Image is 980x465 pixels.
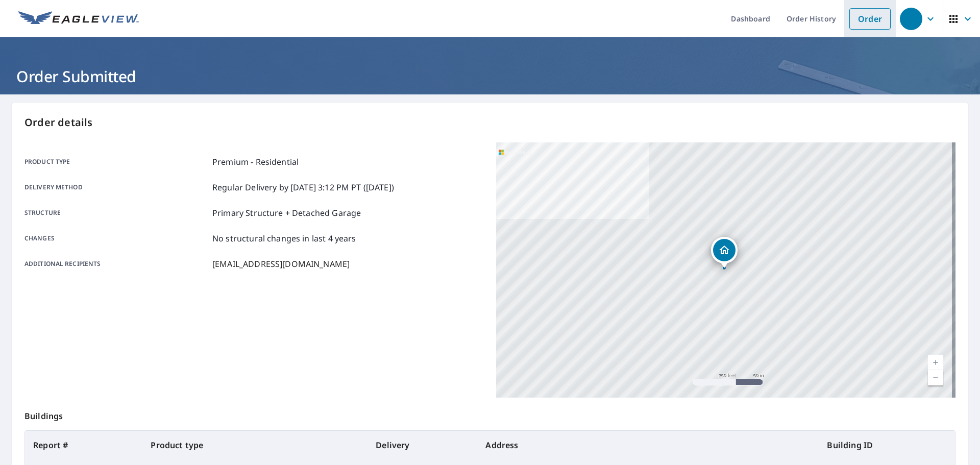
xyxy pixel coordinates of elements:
h1: Order Submitted [12,66,968,87]
p: Primary Structure + Detached Garage [212,207,361,219]
a: Current Level 17, Zoom In [928,355,943,370]
p: Delivery method [24,181,208,193]
th: Building ID [819,431,955,459]
p: Changes [24,232,208,244]
th: Product type [142,431,367,459]
p: [EMAIL_ADDRESS][DOMAIN_NAME] [212,258,350,270]
img: EV Logo [18,11,139,27]
p: Product type [24,156,208,168]
p: No structural changes in last 4 years [212,232,356,244]
th: Delivery [367,431,477,459]
p: Regular Delivery by [DATE] 3:12 PM PT ([DATE]) [212,181,394,193]
th: Report # [25,431,142,459]
p: Buildings [24,398,955,430]
div: Dropped pin, building 1, Residential property, 5457 E Knoll Dr Fair Oaks, CA 95628 [711,237,738,268]
p: Order details [24,115,955,130]
th: Address [477,431,819,459]
p: Premium - Residential [212,156,299,168]
p: Structure [24,207,208,219]
a: Order [849,8,891,30]
p: Additional recipients [24,258,208,270]
a: Current Level 17, Zoom Out [928,370,943,385]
